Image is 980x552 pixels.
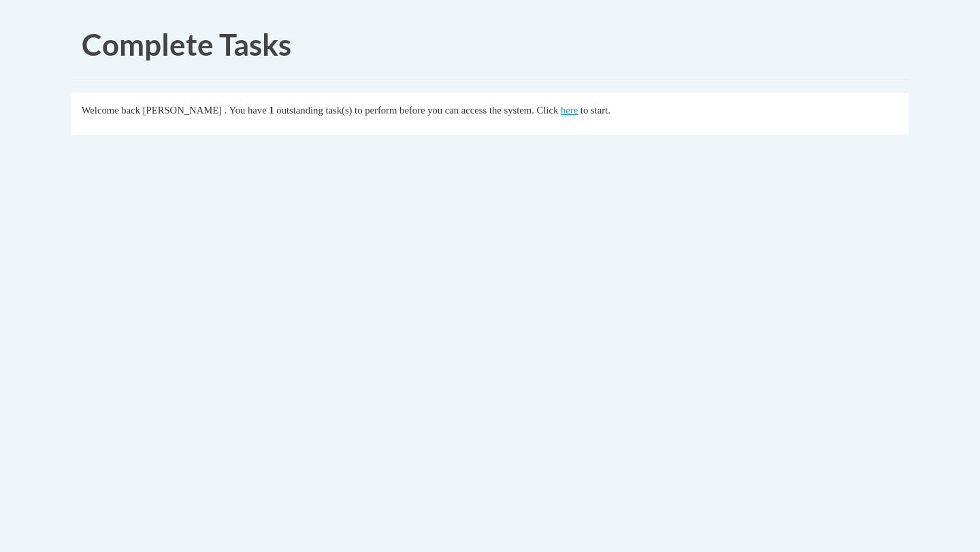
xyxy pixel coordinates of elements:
[561,105,578,116] a: here
[82,27,291,62] span: Complete Tasks
[269,105,274,116] span: 1
[276,105,558,116] span: outstanding task(s) to perform before you can access the system. Click
[225,105,267,116] span: . You have
[581,105,610,116] span: to start.
[143,105,222,116] span: [PERSON_NAME]
[82,105,140,116] span: Welcome back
